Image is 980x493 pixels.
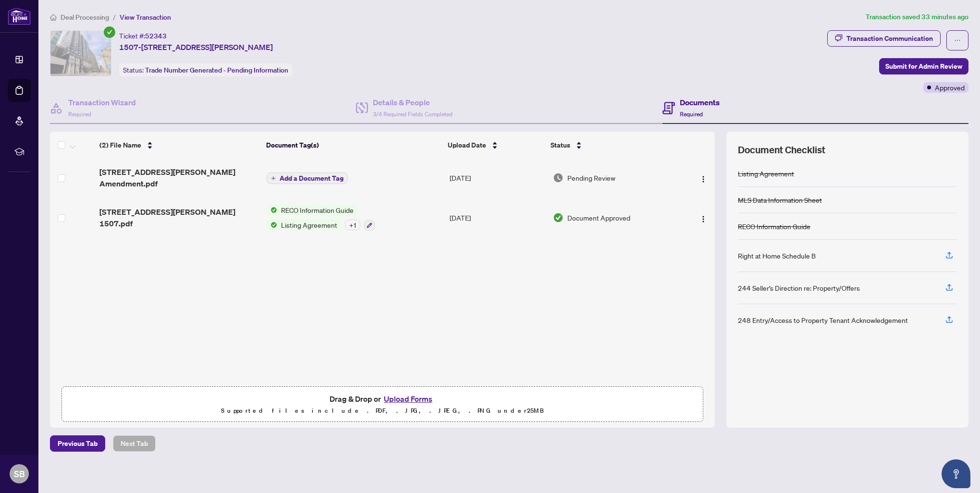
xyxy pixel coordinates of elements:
p: Supported files include .PDF, .JPG, .JPEG, .PNG under 25 MB [68,405,697,417]
h4: Documents [680,97,720,108]
span: 52343 [145,32,167,40]
img: Document Status [553,212,563,223]
span: Approved [935,82,965,93]
div: MLS Data Information Sheet [738,195,822,205]
img: Status Icon [267,220,277,230]
button: Logo [696,210,711,225]
button: Transaction Communication [827,30,941,47]
button: Logo [696,170,711,185]
span: SB [14,467,25,481]
span: Pending Review [567,173,615,183]
span: check-circle [104,26,115,38]
th: Status [547,132,675,159]
th: Document Tag(s) [262,132,444,159]
h4: Details & People [373,97,453,108]
button: Upload Forms [381,393,435,405]
div: 248 Entry/Access to Property Tenant Acknowledgement [738,315,908,325]
span: plus [271,176,276,181]
div: + 1 [345,220,360,230]
th: (2) File Name [96,132,262,159]
div: 244 Seller’s Direction re: Property/Offers [738,283,860,293]
td: [DATE] [446,159,549,197]
span: 3/4 Required Fields Completed [373,111,453,118]
div: Status: [119,63,292,76]
img: logo [8,7,31,25]
td: [DATE] [446,197,549,238]
span: Previous Tab [58,436,98,451]
img: Document Status [553,173,563,183]
span: Add a Document Tag [280,175,343,182]
th: Upload Date [444,132,547,159]
li: / [113,12,116,23]
div: Ticket #: [119,30,167,41]
span: Upload Date [448,140,486,150]
div: Right at Home Schedule B [738,250,816,261]
span: 1507-[STREET_ADDRESS][PERSON_NAME] [119,41,273,53]
span: Required [68,111,91,118]
button: Open asap [942,459,970,488]
button: Previous Tab [50,435,105,452]
span: Drag & Drop orUpload FormsSupported files include .PDF, .JPG, .JPEG, .PNG under25MB [62,387,703,422]
img: Logo [699,215,707,223]
div: RECO Information Guide [738,221,810,232]
span: RECO Information Guide [277,205,357,215]
button: Add a Document Tag [267,173,348,184]
span: Trade Number Generated - Pending Information [145,66,288,74]
img: Logo [699,175,707,183]
span: Drag & Drop or [330,393,435,405]
img: IMG-X12382748_1.jpg [50,31,111,76]
article: Transaction saved 33 minutes ago [866,12,968,23]
button: Next Tab [113,435,156,452]
span: Listing Agreement [277,220,341,230]
span: [STREET_ADDRESS][PERSON_NAME] Amendment.pdf [99,166,259,189]
h4: Transaction Wizard [68,97,136,108]
span: [STREET_ADDRESS][PERSON_NAME] 1507.pdf [99,206,259,229]
div: Transaction Communication [846,31,933,46]
span: ellipsis [954,37,961,44]
span: Document Checklist [738,143,825,157]
span: home [50,14,57,21]
span: Document Approved [567,212,630,223]
span: Status [551,140,570,150]
img: Status Icon [267,205,277,215]
button: Status IconRECO Information GuideStatus IconListing Agreement+1 [267,205,375,231]
div: Listing Agreement [738,168,794,179]
span: View Transaction [120,13,171,22]
button: Submit for Admin Review [879,58,968,74]
span: Submit for Admin Review [885,59,962,74]
span: (2) File Name [99,140,141,150]
span: Required [680,111,703,118]
span: Deal Processing [61,13,109,22]
button: Add a Document Tag [267,172,348,185]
